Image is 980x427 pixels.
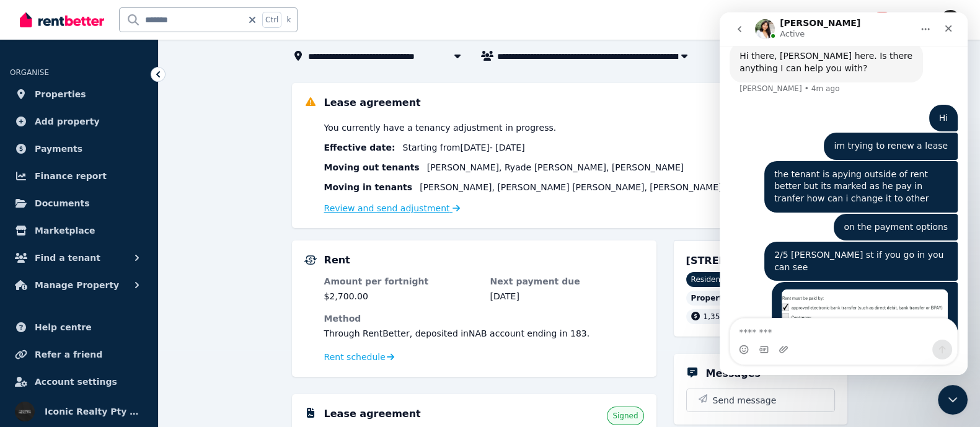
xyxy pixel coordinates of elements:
span: Properties [35,87,86,102]
span: 1,350 per week [704,312,761,321]
span: [PERSON_NAME] , Ryade [PERSON_NAME] , [PERSON_NAME] [427,161,684,174]
span: Residential | For rent [686,272,774,287]
span: [STREET_ADDRESS] [686,255,795,266]
dt: Method [324,312,644,325]
dt: Next payment due [490,275,644,288]
h5: Lease agreement [324,407,421,421]
span: Signed [612,411,638,421]
img: Iconic Realty Pty Ltd [15,402,35,421]
span: Send message [713,394,777,407]
img: Iconic Realty Pty Ltd [940,10,960,30]
span: Marketplace [35,223,95,238]
span: Starting from [DATE] - [DATE] [402,141,524,154]
dd: $2,700.00 [324,290,478,302]
span: Finance report [35,169,107,183]
img: RentBetter [20,11,104,29]
button: Send message [687,389,834,412]
span: Manage Property [35,278,119,293]
span: Ctrl [262,12,281,28]
button: Manage Property [10,273,148,297]
span: You currently have a tenancy adjustment in progress. [324,121,557,134]
span: Effective date : [324,141,395,154]
span: Help centre [35,320,92,335]
a: Documents [10,191,148,216]
a: Finance report [10,164,148,188]
div: : 384813 [686,291,775,306]
span: ORGANISE [10,68,49,77]
a: Payments [10,136,148,161]
button: Find a tenant [10,245,148,270]
a: Marketplace [10,218,148,243]
a: Review and send adjustment [324,203,461,213]
span: [PERSON_NAME] , [PERSON_NAME] [PERSON_NAME] , [PERSON_NAME] [PERSON_NAME] [420,181,797,193]
span: k [286,15,291,25]
span: Through RentBetter , deposited in NAB account ending in 183 . [324,328,590,338]
span: Find a tenant [35,250,100,265]
a: Help centre [10,315,148,340]
a: Account settings [10,369,148,394]
h5: Rent [324,253,350,268]
a: Properties [10,82,148,107]
iframe: Intercom live chat [720,12,968,375]
span: Payments [35,141,82,156]
span: 218 [875,12,890,20]
h5: Lease agreement [324,95,421,110]
span: Refer a friend [35,347,102,362]
a: Rent schedule [324,351,395,363]
span: Moving out tenant s [324,161,420,174]
h5: Messages [706,366,761,381]
iframe: Intercom live chat [938,385,968,415]
span: Rent schedule [324,351,386,363]
span: Moving in tenant s [324,181,413,193]
span: Property ID [691,293,739,303]
dt: Amount per fortnight [324,275,478,288]
span: Documents [35,196,90,211]
img: Rental Payments [304,255,317,265]
a: Add property [10,109,148,134]
span: Iconic Realty Pty Ltd [45,404,143,419]
span: Add property [35,114,100,129]
span: Account settings [35,374,117,389]
dd: [DATE] [490,290,644,302]
a: Refer a friend [10,342,148,367]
